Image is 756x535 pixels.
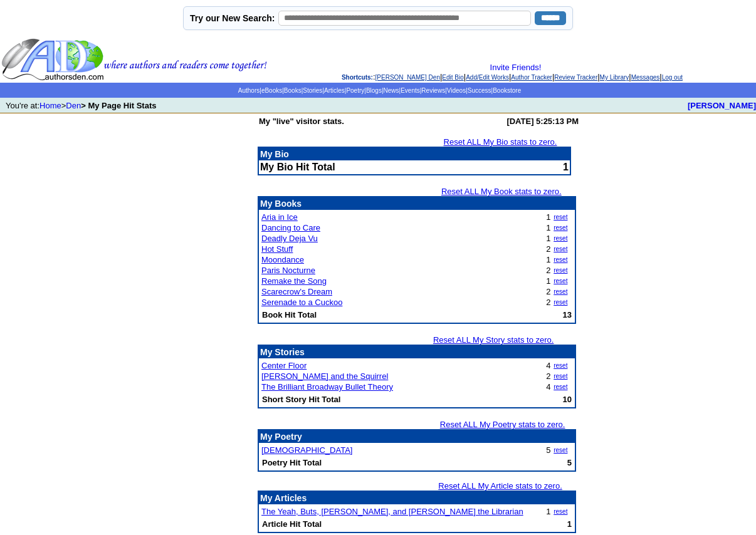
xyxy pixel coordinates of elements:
a: reset [554,267,567,274]
a: [PERSON_NAME] Den [375,74,440,81]
font: 5 [546,445,550,455]
font: 1 [563,162,569,172]
b: 10 [563,395,572,404]
p: My Books [260,199,574,209]
a: Reset ALL My Book stats to zero. [441,187,562,196]
a: reset [554,447,567,454]
font: 1 [546,234,550,243]
a: Aria in Ice [261,212,298,222]
font: 1 [546,276,550,286]
a: reset [554,508,567,515]
a: Bookstore [493,87,521,94]
b: Short Story Hit Total [262,395,340,404]
a: Poetry [346,87,364,94]
a: The Brilliant Broadway Bullet Theory [261,382,393,392]
a: Messages [631,74,660,81]
a: Deadly Deja Vu [261,234,318,243]
a: reset [554,288,567,295]
a: My Library [600,74,629,81]
a: Blogs [366,87,382,94]
font: You're at: > [6,101,156,110]
a: Reviews [421,87,445,94]
a: Dancing to Care [261,223,320,232]
a: reset [554,373,567,380]
a: Den [66,101,81,110]
a: Hot Stuff [261,244,293,254]
a: Reset ALL My Article stats to zero. [438,481,562,491]
a: Paris Nocturne [261,266,315,275]
b: > My Page Hit Stats [81,101,156,110]
p: My Poetry [260,432,574,442]
a: reset [554,256,567,263]
a: [DEMOGRAPHIC_DATA] [261,445,352,455]
font: 2 [546,371,550,381]
a: Reset ALL My Bio stats to zero. [444,137,557,147]
a: Success [468,87,491,94]
a: Remake the Song [261,276,327,286]
font: 1 [546,507,550,516]
a: reset [554,278,567,284]
p: My Articles [260,493,574,503]
a: Videos [447,87,466,94]
a: Reset ALL My Poetry stats to zero. [440,420,565,429]
a: reset [554,235,567,242]
a: Center Floor [261,361,307,370]
img: header_logo2.gif [1,38,267,81]
a: reset [554,246,567,252]
font: 2 [546,244,550,254]
a: eBooks [261,87,282,94]
a: reset [554,383,567,390]
a: [PERSON_NAME] [688,101,756,110]
p: My Bio [260,149,569,159]
b: My "live" visitor stats. [259,117,344,126]
a: Serenade to a Cuckoo [261,298,342,307]
a: The Yeah, Buts, [PERSON_NAME], and [PERSON_NAME] the Librarian [261,507,523,516]
font: 2 [546,266,550,275]
a: Stories [303,87,322,94]
b: 1 [567,519,572,529]
a: reset [554,214,567,221]
a: Review Tracker [554,74,597,81]
b: Book Hit Total [262,310,317,319]
b: Poetry Hit Total [262,458,322,467]
p: My Stories [260,347,574,357]
a: Events [401,87,420,94]
font: 2 [546,298,550,307]
a: Books [284,87,302,94]
div: : | | | | | | | [270,63,755,81]
b: 13 [563,310,572,319]
a: Log out [662,74,683,81]
a: Add/Edit Works [466,74,509,81]
font: 1 [546,223,550,232]
a: reset [554,362,567,369]
b: 5 [567,458,572,467]
a: [PERSON_NAME] and the Squirrel [261,371,388,381]
a: Articles [324,87,345,94]
a: Home [39,101,61,110]
a: Author Tracker [511,74,552,81]
font: 4 [546,382,550,392]
a: Invite Friends! [490,63,542,72]
a: Authors [238,87,260,94]
font: 2 [546,287,550,296]
a: Edit Bio [442,74,463,81]
font: 4 [546,361,550,370]
b: Article Hit Total [262,519,322,529]
label: Try our New Search: [190,13,275,23]
a: News [384,87,399,94]
span: Shortcuts: [342,74,373,81]
font: 1 [546,255,550,264]
a: Moondance [261,255,304,264]
b: My Bio Hit Total [260,162,335,172]
a: reset [554,224,567,231]
a: Reset ALL My Story stats to zero. [433,335,554,345]
font: 1 [546,212,550,222]
a: reset [554,299,567,306]
a: Scarecrow's Dream [261,287,332,296]
b: [DATE] 5:25:13 PM [507,117,579,126]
